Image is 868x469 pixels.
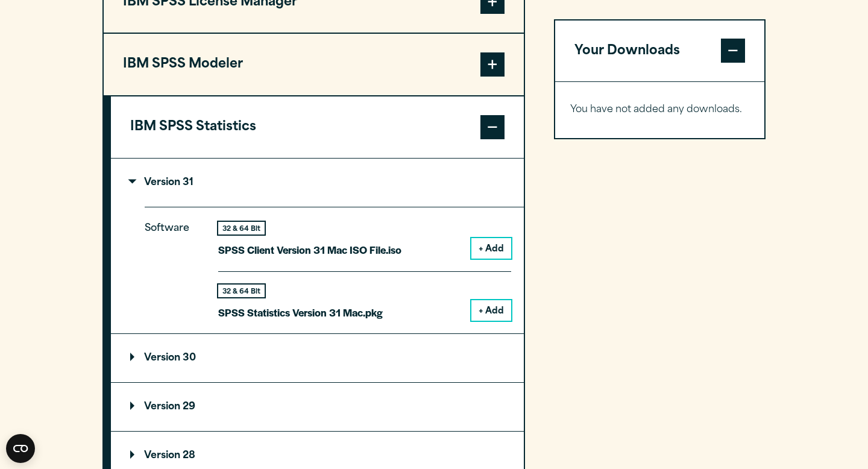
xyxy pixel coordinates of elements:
[111,334,524,382] summary: Version 30
[111,159,524,207] summary: Version 31
[104,34,524,95] button: IBM SPSS Modeler
[471,238,511,259] button: + Add
[130,353,196,363] p: Version 30
[111,96,524,158] button: IBM SPSS Statistics
[130,451,195,461] p: Version 28
[471,300,511,321] button: + Add
[130,402,195,412] p: Version 29
[218,285,265,297] div: 32 & 64 Bit
[555,20,764,82] button: Your Downloads
[218,241,401,259] p: SPSS Client Version 31 Mac ISO File.iso
[111,383,524,431] summary: Version 29
[145,220,199,311] p: Software
[6,434,35,463] button: Open CMP widget
[555,82,764,139] div: Your Downloads
[570,102,749,119] p: You have not added any downloads.
[218,222,265,234] div: 32 & 64 Bit
[130,178,193,187] p: Version 31
[218,304,383,321] p: SPSS Statistics Version 31 Mac.pkg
